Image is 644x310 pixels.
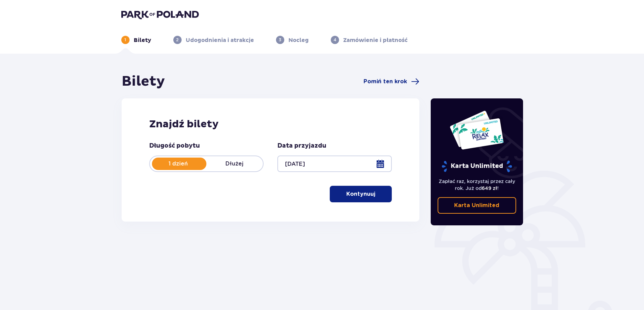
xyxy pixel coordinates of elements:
[449,110,504,150] img: Dwie karty całoroczne do Suntago z napisem 'UNLIMITED RELAX', na białym tle z tropikalnymi liśćmi...
[343,36,408,44] p: Zamówienie i płatność
[482,185,497,191] span: 649 zł
[276,36,309,44] div: 3Nocleg
[330,186,392,202] button: Kontynuuj
[364,78,407,85] span: Pomiń ten krok
[149,142,200,150] p: Długość pobytu
[149,118,392,131] h2: Znajdź bilety
[134,36,151,44] p: Bilety
[150,160,206,168] p: 1 dzień
[331,36,408,44] div: 4Zamówienie i płatność
[454,202,499,209] p: Karta Unlimited
[122,73,165,90] h1: Bilety
[124,37,126,43] p: 1
[121,10,199,19] img: Park of Poland logo
[279,37,281,43] p: 3
[176,37,178,43] p: 2
[346,190,375,198] p: Kontynuuj
[173,36,254,44] div: 2Udogodnienia i atrakcje
[441,160,513,172] p: Karta Unlimited
[438,178,516,192] p: Zapłać raz, korzystaj przez cały rok. Już od !
[334,37,336,43] p: 4
[186,36,254,44] p: Udogodnienia i atrakcje
[277,142,326,150] p: Data przyjazdu
[438,197,516,214] a: Karta Unlimited
[364,77,419,86] a: Pomiń ten krok
[121,36,151,44] div: 1Bilety
[288,36,309,44] p: Nocleg
[206,160,263,168] p: Dłużej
